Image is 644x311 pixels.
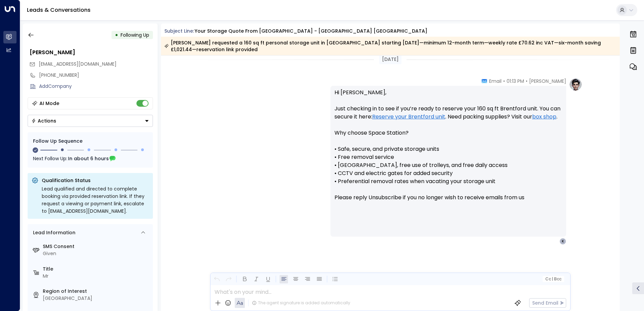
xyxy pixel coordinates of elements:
[334,89,562,210] p: Hi [PERSON_NAME], Just checking in to see if you’re ready to reserve your 160 sq ft Brentford uni...
[30,48,153,57] div: [PERSON_NAME]
[39,61,117,67] span: [EMAIL_ADDRESS][DOMAIN_NAME]
[532,113,556,121] a: box shop
[542,276,564,282] button: Cc|Bcc
[115,29,118,41] div: •
[28,115,153,127] div: Button group with a nested menu
[28,115,153,127] button: Actions
[252,300,350,306] div: The agent signature is added automatically
[39,100,59,107] div: AI Mode
[39,72,153,79] div: [PHONE_NUMBER]
[31,229,75,236] div: Lead Information
[33,138,148,145] div: Follow Up Sequence
[552,277,553,281] span: |
[507,78,524,84] span: 01:13 PM
[43,273,150,280] div: Mr
[164,39,616,53] div: [PERSON_NAME] requested a 160 sq ft personal storage unit in [GEOGRAPHIC_DATA] starting [DATE]—mi...
[164,28,194,34] span: Subject Line:
[372,113,445,121] a: Reserve your Brentford unit
[569,78,582,91] img: profile-logo.png
[42,177,149,184] p: Qualification Status
[545,277,561,281] span: Cc Bcc
[379,55,401,64] div: [DATE]
[224,275,233,283] button: Redo
[121,32,149,38] span: Following Up
[195,28,427,35] div: Your storage quote from [GEOGRAPHIC_DATA] - [GEOGRAPHIC_DATA] [GEOGRAPHIC_DATA]
[559,238,566,245] div: K
[39,61,117,68] span: kenanrendell00@icloud.com
[43,288,150,295] label: Region of Interest
[503,78,505,84] span: •
[39,83,153,90] div: AddCompany
[489,78,502,84] span: Email
[68,155,109,162] span: In about 6 hours
[213,275,221,283] button: Undo
[27,6,91,14] a: Leads & Conversations
[31,118,56,124] div: Actions
[43,250,150,257] div: Given
[43,243,150,250] label: SMS Consent
[43,266,150,273] label: Title
[526,78,527,84] span: •
[529,78,566,84] span: [PERSON_NAME]
[42,185,149,215] div: Lead qualified and directed to complete booking via provided reservation link. If they request a ...
[33,155,148,162] div: Next Follow Up:
[43,295,150,302] div: [GEOGRAPHIC_DATA]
